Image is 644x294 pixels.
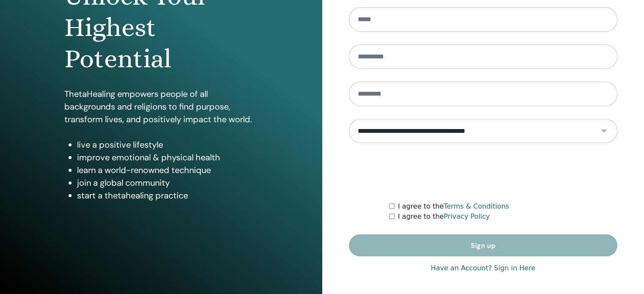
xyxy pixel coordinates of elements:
[77,151,258,164] li: improve emotional & physical health
[64,88,258,126] p: ThetaHealing empowers people of all backgrounds and religions to find purpose, transform lives, a...
[398,201,509,212] label: I agree to the
[77,138,258,151] li: live a positive lifestyle
[444,212,490,220] a: Privacy Policy
[431,263,535,273] a: Have an Account? Sign in Here
[398,212,490,222] label: I agree to the
[444,202,509,210] a: Terms & Conditions
[77,164,258,176] li: learn a world-renowned technique
[419,156,547,189] iframe: reCAPTCHA
[77,176,258,189] li: join a global community
[77,189,258,202] li: start a thetahealing practice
